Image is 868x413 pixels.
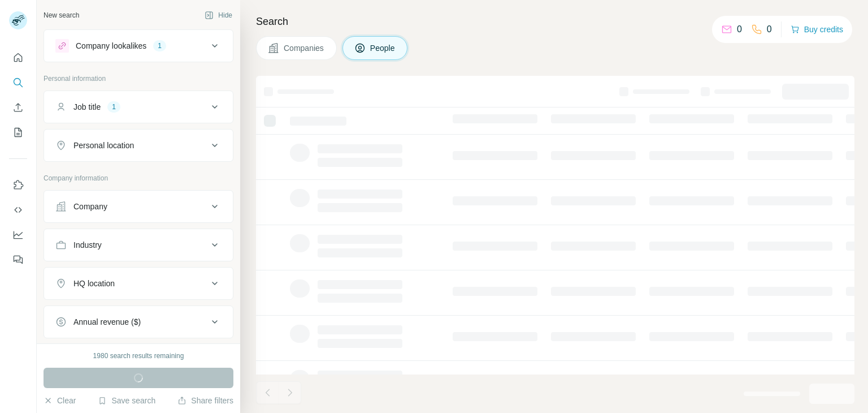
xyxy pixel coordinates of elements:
[370,42,396,54] span: People
[44,32,233,59] button: Company lookalikes1
[98,395,155,406] button: Save search
[73,316,141,328] div: Annual revenue ($)
[44,308,233,335] button: Annual revenue ($)
[153,41,166,51] div: 1
[93,351,184,361] div: 1980 search results remaining
[791,21,843,37] button: Buy credits
[44,193,233,220] button: Company
[9,48,27,68] button: Quick start
[256,14,854,29] h4: Search
[73,278,115,289] div: HQ location
[44,132,233,159] button: Personal location
[44,231,233,259] button: Industry
[9,122,27,143] button: My lists
[73,140,134,151] div: Personal location
[44,10,79,20] div: New search
[9,72,27,93] button: Search
[73,201,107,212] div: Company
[44,270,233,297] button: HQ location
[9,175,27,195] button: Use Surfe on LinkedIn
[284,42,325,54] span: Companies
[44,395,76,406] button: Clear
[73,239,102,251] div: Industry
[44,93,233,121] button: Job title1
[76,40,146,51] div: Company lookalikes
[9,249,27,270] button: Feedback
[177,395,233,406] button: Share filters
[73,101,101,113] div: Job title
[737,23,742,36] p: 0
[767,23,772,36] p: 0
[9,200,27,220] button: Use Surfe API
[9,225,27,245] button: Dashboard
[197,7,240,24] button: Hide
[9,97,27,118] button: Enrich CSV
[107,102,120,112] div: 1
[44,173,233,183] p: Company information
[44,74,233,84] p: Personal information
